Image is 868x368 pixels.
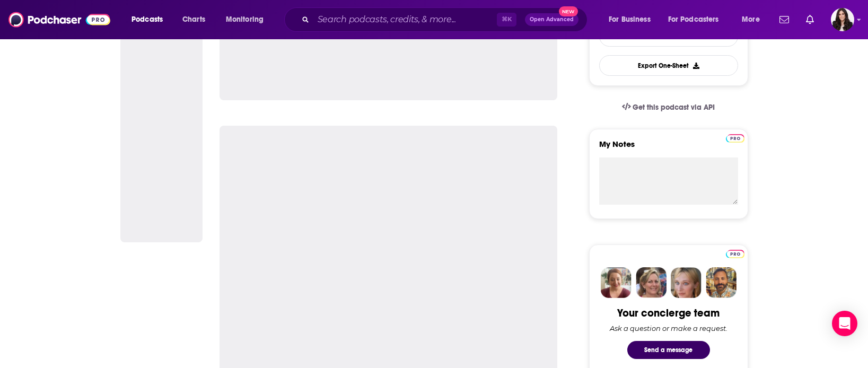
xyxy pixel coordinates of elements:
[832,311,857,336] div: Open Intercom Messenger
[726,133,744,143] a: Pro website
[706,267,737,298] img: Jon Profile
[599,55,738,76] button: Export One-Sheet
[559,6,578,16] span: New
[775,11,793,29] a: Show notifications dropdown
[726,134,744,143] img: Podchaser Pro
[313,11,497,28] input: Search podcasts, credits, & more...
[636,267,667,298] img: Barbara Profile
[613,94,724,120] a: Get this podcast via API
[726,250,744,258] img: Podchaser Pro
[633,103,715,112] span: Get this podcast via API
[176,11,212,28] a: Charts
[609,12,651,27] span: For Business
[601,11,664,28] button: open menu
[617,306,720,320] div: Your concierge team
[601,267,632,298] img: Sydney Profile
[182,12,205,27] span: Charts
[610,324,727,332] div: Ask a question or make a request.
[831,8,854,31] button: Show profile menu
[530,17,574,22] span: Open Advanced
[497,13,516,27] span: ⌘ K
[742,12,760,27] span: More
[294,7,598,32] div: Search podcasts, credits, & more...
[668,12,719,27] span: For Podcasters
[831,8,854,31] img: User Profile
[218,11,277,28] button: open menu
[627,341,710,359] button: Send a message
[8,10,110,30] img: Podchaser - Follow, Share and Rate Podcasts
[734,11,773,28] button: open menu
[726,248,744,258] a: Pro website
[671,267,702,298] img: Jules Profile
[599,139,738,157] label: My Notes
[661,11,734,28] button: open menu
[226,12,264,27] span: Monitoring
[124,11,177,28] button: open menu
[831,8,854,31] span: Logged in as RebeccaShapiro
[131,12,163,27] span: Podcasts
[525,13,578,26] button: Open AdvancedNew
[802,11,818,29] a: Show notifications dropdown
